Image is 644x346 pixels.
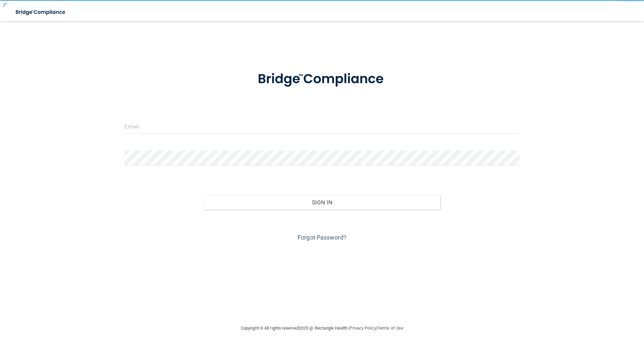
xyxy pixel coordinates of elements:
a: Forgot Password? [298,234,346,241]
img: bridge_compliance_login_screen.278c3ca4.svg [10,5,72,19]
img: bridge_compliance_login_screen.278c3ca4.svg [244,62,400,97]
a: Terms of Use [377,326,403,331]
a: Privacy Policy [350,326,376,331]
input: Email [124,119,520,134]
button: Sign In [204,195,441,210]
div: Copyright © All rights reserved 2025 @ Rectangle Health | | [200,317,444,339]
